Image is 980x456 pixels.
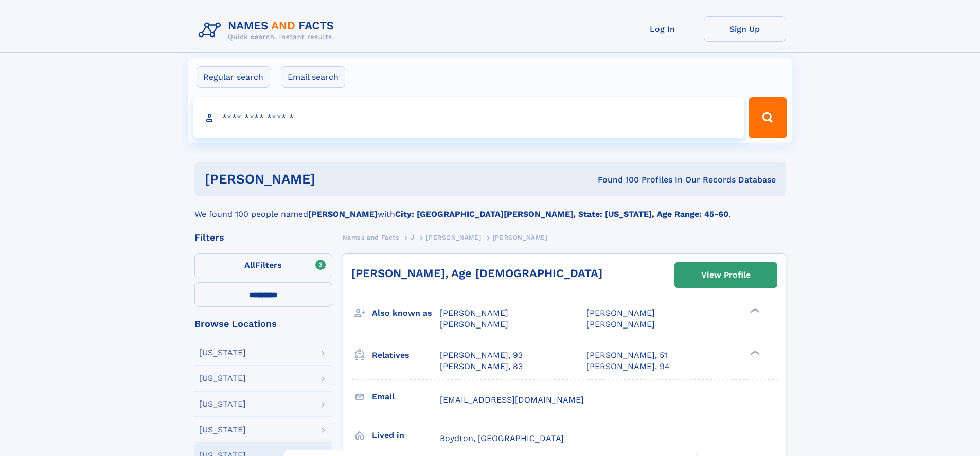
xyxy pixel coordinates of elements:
span: [PERSON_NAME] [493,234,548,241]
div: ❯ [748,307,760,314]
h1: [PERSON_NAME] [205,173,457,186]
button: Search Button [749,97,787,138]
a: [PERSON_NAME] [426,231,481,244]
img: Logo Names and Facts [194,16,343,44]
a: J [411,231,415,244]
a: Names and Facts [343,231,399,244]
div: We found 100 people named with . [194,196,786,221]
div: [US_STATE] [199,374,246,382]
h3: Also known as [372,304,440,322]
a: [PERSON_NAME], 93 [440,350,523,361]
label: Regular search [197,66,270,88]
a: Sign Up [704,16,786,42]
span: J [411,234,415,241]
span: [PERSON_NAME] [440,308,508,318]
b: [PERSON_NAME] [308,209,378,219]
div: [US_STATE] [199,426,246,434]
div: Filters [194,233,332,242]
div: [US_STATE] [199,349,246,357]
a: [PERSON_NAME], Age [DEMOGRAPHIC_DATA] [351,267,602,280]
a: [PERSON_NAME], 94 [586,361,670,372]
span: [PERSON_NAME] [440,319,508,329]
label: Filters [194,253,332,278]
span: [PERSON_NAME] [426,234,481,241]
span: [PERSON_NAME] [586,319,655,329]
span: [PERSON_NAME] [586,308,655,318]
div: Browse Locations [194,319,332,329]
div: [US_STATE] [199,400,246,408]
span: Boydton, [GEOGRAPHIC_DATA] [440,433,564,443]
a: [PERSON_NAME], 51 [586,350,667,361]
div: ❯ [748,349,760,356]
span: [EMAIL_ADDRESS][DOMAIN_NAME] [440,395,584,405]
div: View Profile [701,263,751,287]
a: Log In [621,16,704,42]
h3: Email [372,388,440,406]
a: [PERSON_NAME], 83 [440,361,523,372]
a: View Profile [675,263,777,287]
span: All [244,260,255,270]
h3: Lived in [372,427,440,444]
h3: Relatives [372,346,440,364]
label: Email search [281,66,345,88]
input: search input [193,97,744,138]
div: Found 100 Profiles In Our Records Database [456,174,776,186]
b: City: [GEOGRAPHIC_DATA][PERSON_NAME], State: [US_STATE], Age Range: 45-60 [395,209,728,219]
